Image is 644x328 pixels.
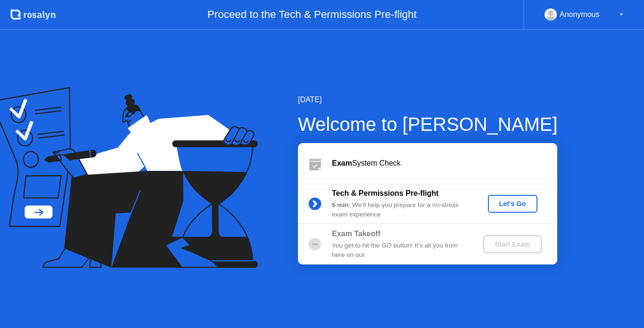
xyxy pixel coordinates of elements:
[619,8,624,21] div: ▼
[332,158,557,169] div: System Check
[488,195,537,213] button: Let's Go
[332,241,468,260] div: You get to hit the GO button! It’s all you from here on out
[492,200,534,208] div: Let's Go
[332,200,468,220] div: : We’ll help you prepare for a no-stress exam experience
[560,8,600,21] div: Anonymous
[332,189,438,197] b: Tech & Permissions Pre-flight
[483,235,541,253] button: Start Exam
[332,159,352,167] b: Exam
[332,201,349,208] b: 5 min
[487,240,537,248] div: Start Exam
[332,230,380,238] b: Exam Takeoff
[298,94,558,105] div: [DATE]
[298,110,558,138] div: Welcome to [PERSON_NAME]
